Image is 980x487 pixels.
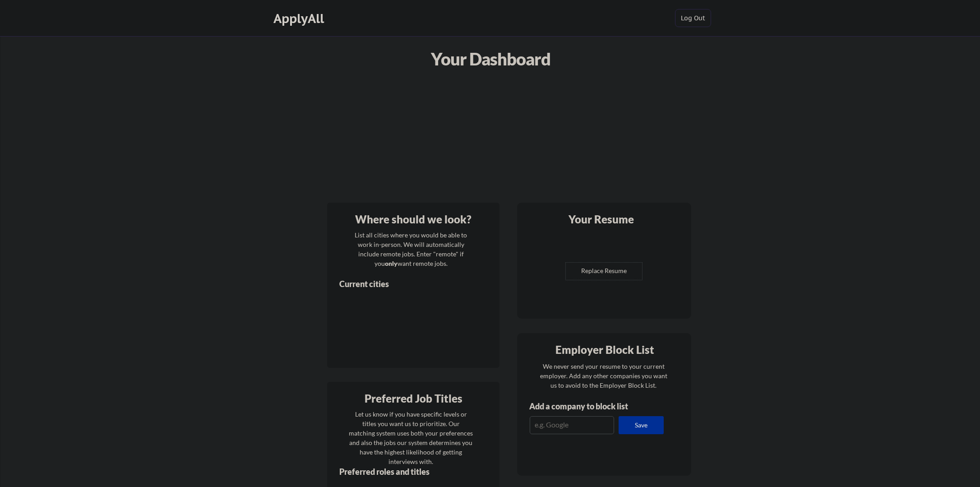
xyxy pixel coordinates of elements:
div: Preferred roles and titles [339,468,462,476]
div: List all cities where you would be able to work in-person. We will automatically include remote j... [349,230,473,268]
div: Your Resume [556,214,646,225]
div: Employer Block List [521,344,689,355]
button: Save [619,416,664,434]
div: Where should we look? [329,214,497,225]
div: Add a company to block list [529,402,642,410]
div: Your Dashboard [1,46,980,72]
button: Log Out [675,9,711,27]
div: We never send your resume to your current employer. Add any other companies you want us to avoid ... [539,362,668,390]
div: Let us know if you have specific levels or titles you want us to prioritize. Our matching system ... [349,409,473,466]
div: ApplyAll [273,11,327,26]
div: Current cities [339,280,464,288]
div: Preferred Job Titles [329,393,497,404]
strong: only [385,260,398,267]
